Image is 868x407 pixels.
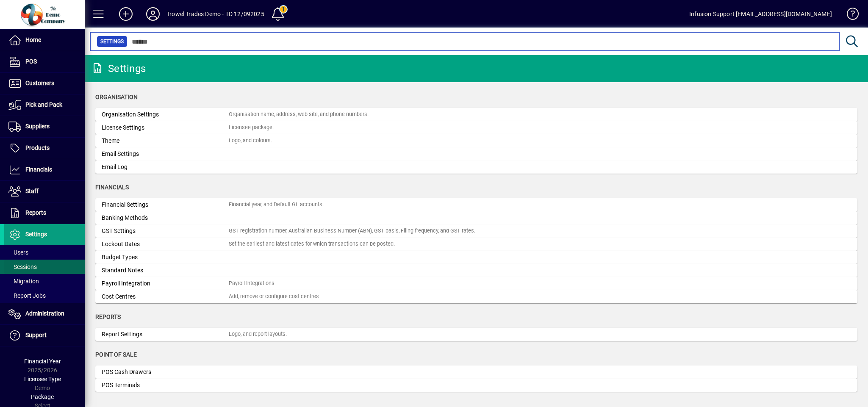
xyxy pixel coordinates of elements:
[102,253,229,262] div: Budget Types
[166,7,264,21] div: Trowel Trades Demo - TD 12/092025
[4,30,85,51] a: Home
[95,290,857,303] a: Cost CentresAdd, remove or configure cost centres
[4,303,85,324] a: Administration
[95,238,857,251] a: Lockout DatesSet the earliest and latest dates for which transactions can be posted.
[95,264,857,277] a: Standard Notes
[95,184,129,191] span: Financials
[95,108,857,121] a: Organisation SettingsOrganisation name, address, web site, and phone numbers.
[8,292,46,299] span: Report Jobs
[4,260,85,274] a: Sessions
[4,94,85,116] a: Pick and Pack
[95,351,137,358] span: Point of Sale
[102,150,229,158] div: Email Settings
[229,137,272,145] div: Logo, and colours.
[689,7,832,21] div: Infusion Support [EMAIL_ADDRESS][DOMAIN_NAME]
[4,274,85,288] a: Migration
[102,279,229,288] div: Payroll Integration
[102,136,229,145] div: Theme
[229,293,319,301] div: Add, remove or configure cost centres
[4,116,85,137] a: Suppliers
[25,80,54,86] span: Customers
[4,325,85,346] a: Support
[25,231,47,238] span: Settings
[95,147,857,161] a: Email Settings
[91,62,146,75] div: Settings
[102,381,229,390] div: POS Terminals
[102,123,229,132] div: License Settings
[95,313,121,320] span: Reports
[24,358,61,365] span: Financial Year
[4,245,85,260] a: Users
[102,266,229,275] div: Standard Notes
[229,124,274,132] div: Licensee package.
[8,249,28,256] span: Users
[24,376,61,382] span: Licensee Type
[8,263,37,270] span: Sessions
[8,278,39,285] span: Migration
[102,163,229,172] div: Email Log
[4,138,85,159] a: Products
[95,251,857,264] a: Budget Types
[102,213,229,222] div: Banking Methods
[229,280,275,288] div: Payroll Integrations
[4,181,85,202] a: Staff
[25,58,37,65] span: POS
[25,209,46,216] span: Reports
[229,201,324,209] div: Financial year, and Default GL accounts.
[95,121,857,134] a: License SettingsLicensee package.
[25,166,52,173] span: Financials
[100,37,124,46] span: Settings
[102,292,229,301] div: Cost Centres
[95,198,857,211] a: Financial SettingsFinancial year, and Default GL accounts.
[4,51,85,72] a: POS
[229,240,395,248] div: Set the earliest and latest dates for which transactions can be posted.
[95,94,138,100] span: Organisation
[139,6,166,22] button: Profile
[95,134,857,147] a: ThemeLogo, and colours.
[95,224,857,238] a: GST SettingsGST registration number, Australian Business Number (ABN), GST basis, Filing frequenc...
[95,365,857,379] a: POS Cash Drawers
[102,200,229,209] div: Financial Settings
[95,379,857,392] a: POS Terminals
[229,330,287,338] div: Logo, and report layouts.
[25,310,64,317] span: Administration
[4,159,85,180] a: Financials
[102,227,229,235] div: GST Settings
[229,111,369,119] div: Organisation name, address, web site, and phone numbers.
[112,6,139,22] button: Add
[95,161,857,174] a: Email Log
[229,227,475,235] div: GST registration number, Australian Business Number (ABN), GST basis, Filing frequency, and GST r...
[25,123,50,130] span: Suppliers
[95,211,857,224] a: Banking Methods
[4,73,85,94] a: Customers
[95,328,857,341] a: Report SettingsLogo, and report layouts.
[25,101,62,108] span: Pick and Pack
[102,330,229,339] div: Report Settings
[25,36,41,43] span: Home
[102,368,229,377] div: POS Cash Drawers
[4,202,85,224] a: Reports
[95,277,857,290] a: Payroll IntegrationPayroll Integrations
[31,393,54,400] span: Package
[25,332,47,338] span: Support
[25,188,39,194] span: Staff
[102,110,229,119] div: Organisation Settings
[25,144,50,151] span: Products
[840,2,857,29] a: Knowledge Base
[4,288,85,303] a: Report Jobs
[102,240,229,249] div: Lockout Dates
